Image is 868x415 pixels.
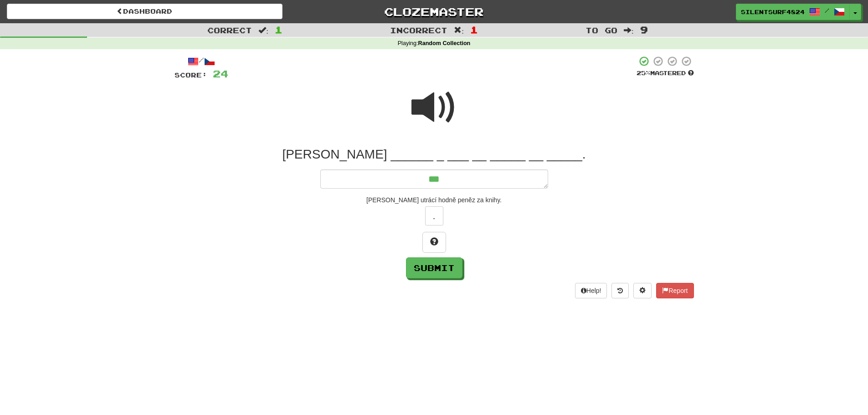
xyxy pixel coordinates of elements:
button: Hint! [422,232,446,253]
a: Dashboard [7,4,282,19]
button: Round history (alt+y) [611,283,629,298]
button: Submit [406,257,462,278]
span: : [454,26,464,34]
span: 1 [470,24,478,35]
span: SilentSurf4824 [741,8,805,16]
span: Incorrect [390,26,447,35]
div: Mastered [637,69,694,77]
button: . [425,206,443,225]
span: : [624,26,634,34]
span: Score: [175,71,207,79]
span: 9 [640,24,648,35]
span: 1 [275,24,282,35]
a: Clozemaster [296,4,572,20]
span: 25 % [637,69,650,77]
span: To go [586,26,617,35]
a: SilentSurf4824 / [736,4,850,20]
button: Report [656,283,693,298]
div: / [175,56,228,67]
strong: Random Collection [418,40,471,46]
span: / [825,7,829,14]
span: : [258,26,268,34]
button: Help! [575,283,607,298]
div: [PERSON_NAME] utrácí hodně peněz za knihy. [175,195,694,205]
div: [PERSON_NAME] ______ _ ___ __ _____ __ _____. [175,146,694,163]
span: 24 [213,68,228,79]
span: Correct [207,26,252,35]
